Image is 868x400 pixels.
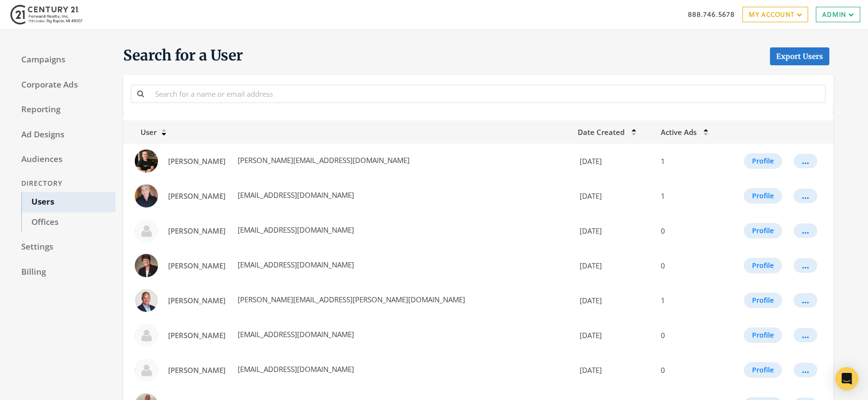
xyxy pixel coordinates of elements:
[661,127,697,137] span: Active Ads
[12,175,115,193] div: Directory
[135,324,158,347] img: Dana Flinton profile
[162,222,232,240] a: [PERSON_NAME]
[688,9,735,19] a: 888.746.5678
[162,187,232,205] a: [PERSON_NAME]
[802,230,809,231] div: ...
[135,289,158,312] img: Bradley Doornbos profile
[236,155,410,165] span: [PERSON_NAME][EMAIL_ADDRESS][DOMAIN_NAME]
[21,212,115,233] a: Offices
[572,248,655,283] td: [DATE]
[149,85,825,103] input: Search for a name or email address
[135,358,158,382] img: Dave Zielinski profile
[794,189,817,203] button: ...
[744,293,782,308] button: Profile
[802,161,809,162] div: ...
[123,46,243,65] span: Search for a User
[802,370,809,370] div: ...
[835,367,858,390] div: Open Intercom Messenger
[802,300,809,301] div: ...
[236,329,354,339] span: [EMAIL_ADDRESS][DOMAIN_NAME]
[129,127,157,137] span: User
[168,330,226,340] span: [PERSON_NAME]
[168,296,226,305] span: [PERSON_NAME]
[135,149,158,173] img: Adam Currie profile
[168,226,226,236] span: [PERSON_NAME]
[655,353,724,387] td: 0
[655,283,724,318] td: 1
[168,365,226,375] span: [PERSON_NAME]
[236,190,354,200] span: [EMAIL_ADDRESS][DOMAIN_NAME]
[135,184,158,207] img: Angie Stilson profile
[137,90,144,97] i: Search for a name or email address
[572,144,655,178] td: [DATE]
[12,75,115,95] a: Corporate Ads
[655,318,724,353] td: 0
[578,127,625,137] span: Date Created
[655,213,724,248] td: 0
[168,156,226,166] span: [PERSON_NAME]
[12,125,115,145] a: Ad Designs
[794,258,817,273] button: ...
[744,188,782,204] button: Profile
[744,153,782,169] button: Profile
[794,363,817,377] button: ...
[744,362,782,378] button: Profile
[12,50,115,70] a: Campaigns
[794,154,817,168] button: ...
[572,283,655,318] td: [DATE]
[12,100,115,120] a: Reporting
[12,237,115,257] a: Settings
[794,293,817,308] button: ...
[236,225,354,235] span: [EMAIL_ADDRESS][DOMAIN_NAME]
[802,195,809,196] div: ...
[744,223,782,238] button: Profile
[572,213,655,248] td: [DATE]
[168,191,226,201] span: [PERSON_NAME]
[162,361,232,379] a: [PERSON_NAME]
[8,2,85,27] img: Adwerx
[236,260,354,269] span: [EMAIL_ADDRESS][DOMAIN_NAME]
[742,7,808,22] a: My Account
[236,364,354,374] span: [EMAIL_ADDRESS][DOMAIN_NAME]
[135,254,158,277] img: Bonnie Vannett profile
[572,318,655,353] td: [DATE]
[162,292,232,310] a: [PERSON_NAME]
[770,47,829,65] a: Export Users
[816,7,860,22] a: Admin
[572,353,655,387] td: [DATE]
[802,335,809,336] div: ...
[744,327,782,343] button: Profile
[12,262,115,282] a: Billing
[655,144,724,178] td: 1
[135,219,158,242] img: Bill Myers profile
[572,178,655,213] td: [DATE]
[655,178,724,213] td: 1
[12,149,115,170] a: Audiences
[162,326,232,344] a: [PERSON_NAME]
[21,192,115,212] a: Users
[794,328,817,342] button: ...
[162,152,232,170] a: [PERSON_NAME]
[744,258,782,273] button: Profile
[802,265,809,266] div: ...
[236,295,465,304] span: [PERSON_NAME][EMAIL_ADDRESS][PERSON_NAME][DOMAIN_NAME]
[655,248,724,283] td: 0
[794,223,817,238] button: ...
[162,257,232,275] a: [PERSON_NAME]
[168,261,226,270] span: [PERSON_NAME]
